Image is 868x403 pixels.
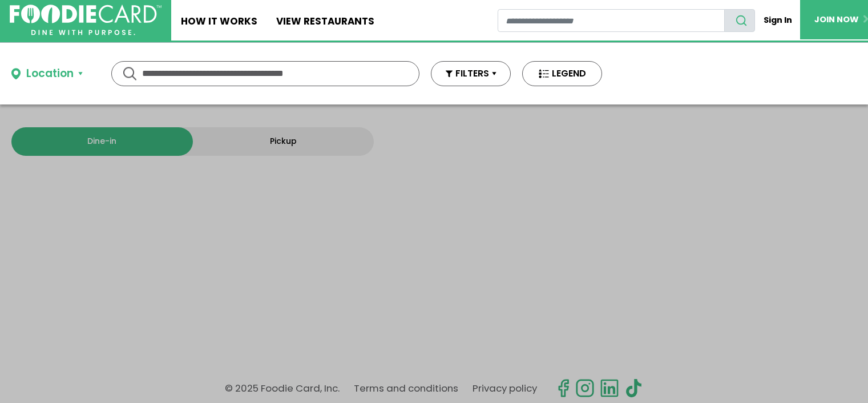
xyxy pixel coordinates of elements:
[755,9,800,31] a: Sign In
[26,66,74,82] div: Location
[10,5,162,35] img: FoodieCard; Eat, Drink, Save, Donate
[11,66,83,82] button: Location
[431,61,511,86] button: FILTERS
[724,9,755,32] button: search
[522,61,602,86] button: LEGEND
[498,9,725,32] input: restaurant search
